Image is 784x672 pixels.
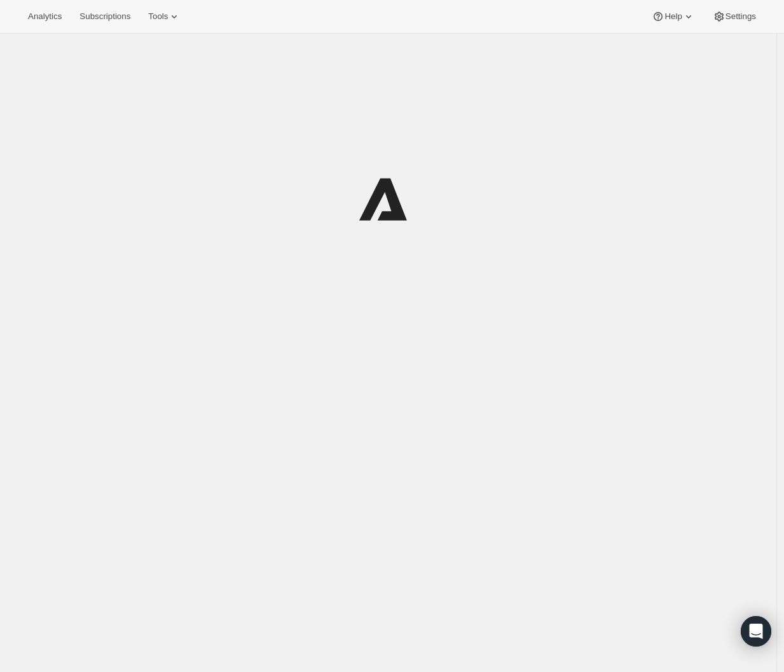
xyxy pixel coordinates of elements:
button: Settings [705,8,764,25]
button: Subscriptions [72,8,138,25]
span: Analytics [28,11,62,22]
span: Settings [726,11,756,22]
div: Open Intercom Messenger [741,616,771,647]
button: Help [644,8,702,25]
span: Subscriptions [79,11,130,22]
button: Tools [141,8,188,25]
span: Tools [148,11,168,22]
button: Analytics [20,8,69,25]
span: Help [664,11,682,22]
